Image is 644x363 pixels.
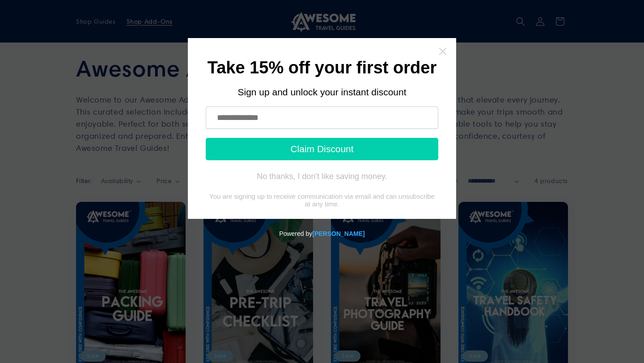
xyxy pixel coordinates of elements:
a: Close widget [438,47,447,56]
a: Powered by Tydal [312,230,364,237]
div: Sign up and unlock your instant discount [206,87,438,98]
div: Powered by [4,219,640,248]
button: Claim Discount [206,138,438,160]
div: You are signing up to receive communication via email and can unsubscribe at any time. [206,192,438,208]
h1: Take 15% off your first order [206,61,438,76]
div: No thanks, I don't like saving money. [257,172,387,181]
